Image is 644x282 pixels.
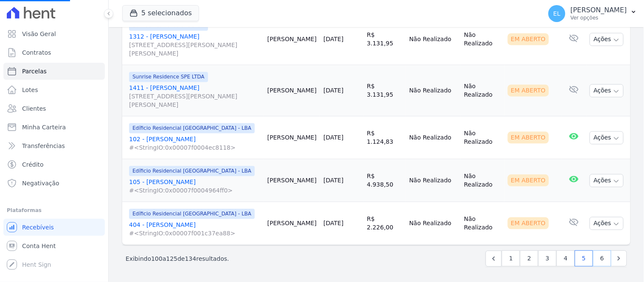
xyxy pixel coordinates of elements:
span: Edíficio Residencial [GEOGRAPHIC_DATA] - LBA [129,123,255,134]
td: R$ 4.938,50 [363,159,406,202]
a: Lotes [3,81,105,98]
span: [STREET_ADDRESS][PERSON_NAME][PERSON_NAME] [129,92,261,109]
span: #<StringIO:0x00007f001c37ea88> [129,229,261,238]
a: 1312 - [PERSON_NAME][STREET_ADDRESS][PERSON_NAME][PERSON_NAME] [129,33,261,58]
td: Não Realizado [406,202,461,245]
button: EL [PERSON_NAME] Ver opções [542,2,644,25]
td: Não Realizado [406,65,461,117]
td: Não Realizado [461,159,504,202]
a: Contratos [3,44,105,61]
a: Minha Carteira [3,119,105,136]
p: Exibindo a de resultados. [126,254,229,263]
a: Clientes [3,100,105,117]
button: Ações [590,33,624,46]
span: Lotes [22,86,38,94]
span: EL [554,11,561,17]
td: Não Realizado [461,117,504,159]
span: Parcelas [22,67,47,75]
a: 102 - [PERSON_NAME]#<StringIO:0x00007f0004ec8118> [129,135,261,152]
td: [PERSON_NAME] [264,65,320,117]
a: 2 [520,251,538,267]
a: 3 [538,251,557,267]
a: 6 [593,251,611,267]
td: Não Realizado [461,202,504,245]
button: 5 selecionados [122,5,199,21]
div: Plataformas [7,205,101,215]
a: Visão Geral [3,25,105,42]
a: 4 [557,251,575,267]
td: [PERSON_NAME] [264,14,320,65]
div: Em Aberto [508,218,549,229]
span: Conta Hent [22,242,56,250]
span: Crédito [22,160,44,169]
div: Em Aberto [508,34,549,45]
a: 105 - [PERSON_NAME]#<StringIO:0x00007f0004964ff0> [129,178,261,195]
button: Ações [590,131,624,145]
td: [PERSON_NAME] [264,117,320,159]
td: [PERSON_NAME] [264,159,320,202]
a: [DATE] [323,36,343,43]
span: Edíficio Residencial [GEOGRAPHIC_DATA] - LBA [129,209,255,219]
p: Ver opções [571,14,627,21]
a: [DATE] [323,87,343,94]
button: Ações [590,174,624,187]
a: 5 [575,251,593,267]
a: [DATE] [323,134,343,141]
button: Ações [590,217,624,230]
a: Transferências [3,137,105,154]
a: Conta Hent [3,237,105,254]
td: R$ 3.131,95 [363,65,406,117]
span: Transferências [22,142,65,150]
a: Previous [486,251,502,267]
td: Não Realizado [406,14,461,65]
td: Não Realizado [406,117,461,159]
span: Minha Carteira [22,123,66,131]
span: 134 [185,255,197,262]
a: Parcelas [3,63,105,80]
td: Não Realizado [461,65,504,117]
span: Sunrise Residence SPE LTDA [129,72,208,82]
a: Crédito [3,156,105,173]
td: R$ 3.131,95 [363,14,406,65]
span: Contratos [22,48,51,57]
td: Não Realizado [461,14,504,65]
span: #<StringIO:0x00007f0004964ff0> [129,187,261,195]
span: Negativação [22,179,59,187]
a: 1 [502,251,520,267]
span: Clientes [22,104,46,113]
td: Não Realizado [406,159,461,202]
td: [PERSON_NAME] [264,202,320,245]
span: [STREET_ADDRESS][PERSON_NAME][PERSON_NAME] [129,41,261,58]
div: Em Aberto [508,132,549,144]
a: 1411 - [PERSON_NAME][STREET_ADDRESS][PERSON_NAME][PERSON_NAME] [129,84,261,109]
a: Recebíveis [3,219,105,236]
a: [DATE] [323,220,343,227]
a: [DATE] [323,177,343,184]
span: Recebíveis [22,223,54,232]
a: Negativação [3,175,105,192]
div: Em Aberto [508,85,549,97]
span: Visão Geral [22,30,56,38]
td: R$ 1.124,83 [363,117,406,159]
a: Next [611,251,627,267]
div: Em Aberto [508,175,549,187]
p: [PERSON_NAME] [571,6,627,14]
span: Edíficio Residencial [GEOGRAPHIC_DATA] - LBA [129,166,255,176]
td: R$ 2.226,00 [363,202,406,245]
button: Ações [590,84,624,98]
span: 100 [151,255,163,262]
span: 125 [166,255,177,262]
span: #<StringIO:0x00007f0004ec8118> [129,144,261,152]
a: 404 - [PERSON_NAME]#<StringIO:0x00007f001c37ea88> [129,221,261,238]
